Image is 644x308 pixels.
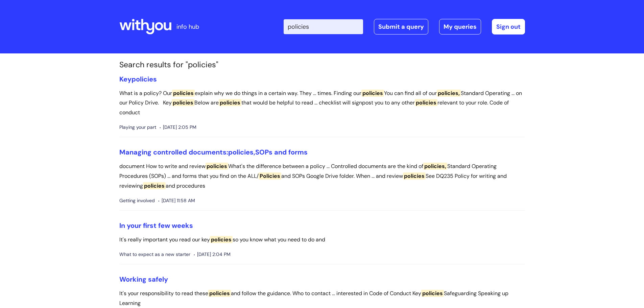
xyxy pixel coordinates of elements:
a: In your first few weeks [119,221,193,230]
span: policies [361,90,384,97]
a: Keypolicies [119,75,157,84]
span: policies, [437,90,461,97]
span: [DATE] 2:04 PM [194,250,231,259]
p: document How to write and review What's the difference between a policy ... Controlled documents ... [119,162,525,191]
span: What to expect as a new starter [119,250,190,259]
span: policies [208,290,231,297]
div: | - [284,19,525,34]
span: policies [132,75,157,84]
span: policies [172,99,194,106]
a: Working safely [119,275,168,284]
a: Managing controlled documents:policies,SOPs and forms [119,148,308,157]
p: What is a policy? Our explain why we do things in a certain way. They ... times. Finding our You ... [119,89,525,118]
a: Sign out [492,19,525,34]
span: policies [172,90,195,97]
span: policies [219,99,241,106]
p: info hub [176,21,199,32]
h1: Search results for "policies" [119,60,525,70]
span: [DATE] 11:58 AM [158,196,195,205]
span: [DATE] 2:05 PM [160,123,196,132]
span: policies [421,290,444,297]
a: Submit a query [374,19,428,34]
span: policies [403,172,426,180]
input: Search [284,19,363,34]
span: policies [210,236,233,243]
span: Getting involved [119,196,155,205]
span: policies [415,99,437,106]
span: policies [143,182,166,189]
span: Policies [259,172,281,180]
span: policies, [423,163,447,170]
a: My queries [439,19,481,34]
span: Playing your part [119,123,156,132]
p: It's really important you read our key so you know what you need to do and [119,235,525,245]
span: policies, [228,148,255,157]
span: policies [206,163,228,170]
